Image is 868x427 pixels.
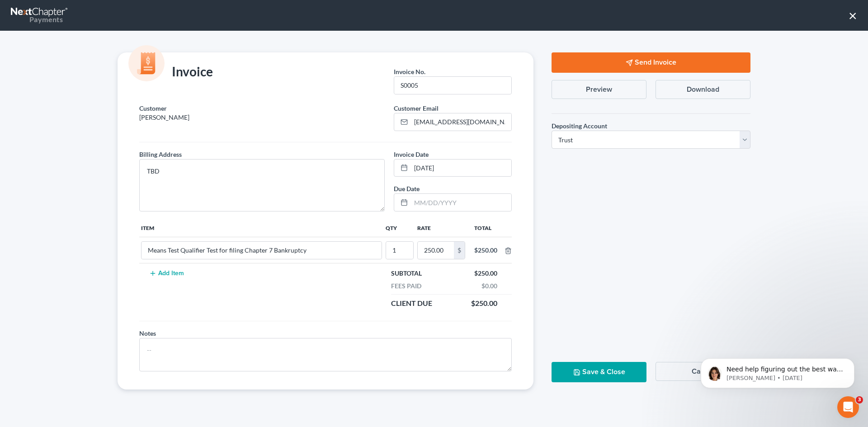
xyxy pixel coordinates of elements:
[394,77,511,94] input: --
[387,298,437,309] div: Client Due
[411,160,511,177] input: MM/DD/YYYY
[552,362,646,382] button: Save & Close
[467,298,502,309] div: $250.00
[474,246,497,255] div: $250.00
[656,80,750,99] button: Download
[39,26,156,78] span: Need help figuring out the best way to enter your client's income? Here's a quick article to show...
[139,103,167,113] label: Customer
[552,80,646,99] button: Preview
[454,242,465,259] div: $
[387,269,426,278] div: Subtotal
[656,362,750,381] button: Cancel
[552,52,750,73] button: Send Invoice
[128,45,165,81] img: icon-money-cc55cd5b71ee43c44ef0efbab91310903cbf28f8221dba23c0d5ca797e203e98.svg
[139,113,385,122] p: [PERSON_NAME]
[139,328,156,338] label: Notes
[687,339,868,403] iframe: Intercom notifications message
[394,68,425,75] span: Invoice No.
[146,270,186,277] button: Add Item
[411,113,511,131] input: Enter email...
[142,242,382,259] input: --
[384,219,415,237] th: Qty
[139,219,384,237] th: Item
[470,269,502,278] div: $250.00
[11,14,63,24] div: Payments
[849,8,857,23] button: ×
[467,219,505,237] th: Total
[394,150,429,158] span: Invoice Date
[394,104,439,112] span: Customer Email
[386,242,413,259] input: --
[387,282,426,291] div: Fees Paid
[411,194,511,211] input: MM/DD/YYYY
[135,63,217,81] div: Invoice
[39,35,156,43] p: Message from Emma, sent 4d ago
[477,282,502,291] div: $0.00
[552,122,607,130] span: Depositing Account
[418,242,454,259] input: 0.00
[139,150,182,158] span: Billing Address
[415,219,467,237] th: Rate
[394,184,420,193] label: Due Date
[11,5,69,26] a: Payments
[856,396,863,404] span: 3
[837,396,859,418] iframe: Intercom live chat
